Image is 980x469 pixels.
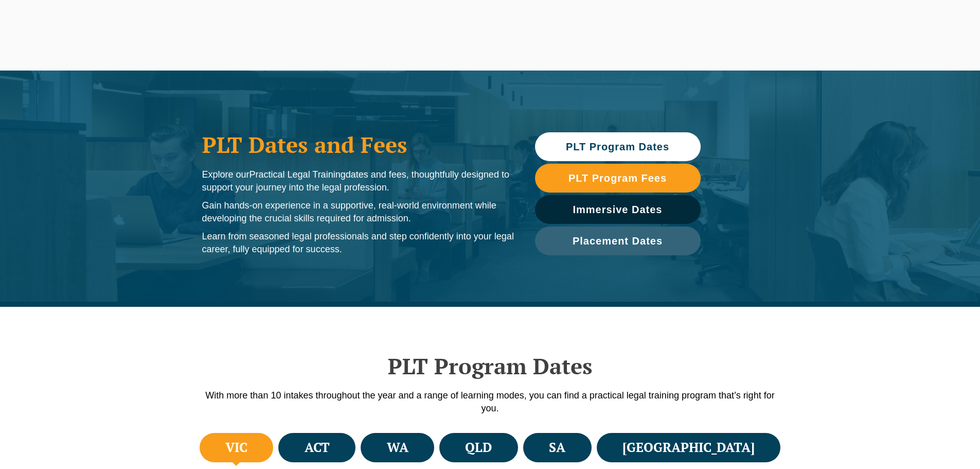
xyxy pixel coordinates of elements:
h4: WA [387,439,408,456]
span: PLT Program Dates [566,142,669,152]
h1: PLT Dates and Fees [202,132,514,158]
a: PLT Program Dates [535,132,701,161]
p: Gain hands-on experience in a supportive, real-world environment while developing the crucial ski... [202,199,514,225]
span: Immersive Dates [573,204,663,215]
span: Placement Dates [573,236,663,246]
h4: [GEOGRAPHIC_DATA] [622,439,755,456]
h4: SA [549,439,565,456]
span: Practical Legal Training [250,169,346,180]
span: PLT Program Fees [568,173,667,183]
p: With more than 10 intakes throughout the year and a range of learning modes, you can find a pract... [197,389,783,415]
h4: QLD [465,439,492,456]
a: PLT Program Fees [535,164,701,193]
h4: VIC [225,439,247,456]
a: Placement Dates [535,227,701,255]
h2: PLT Program Dates [197,353,783,379]
h4: ACT [305,439,330,456]
p: Learn from seasoned legal professionals and step confidently into your legal career, fully equipp... [202,230,514,256]
a: Immersive Dates [535,195,701,224]
p: Explore our dates and fees, thoughtfully designed to support your journey into the legal profession. [202,168,514,194]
